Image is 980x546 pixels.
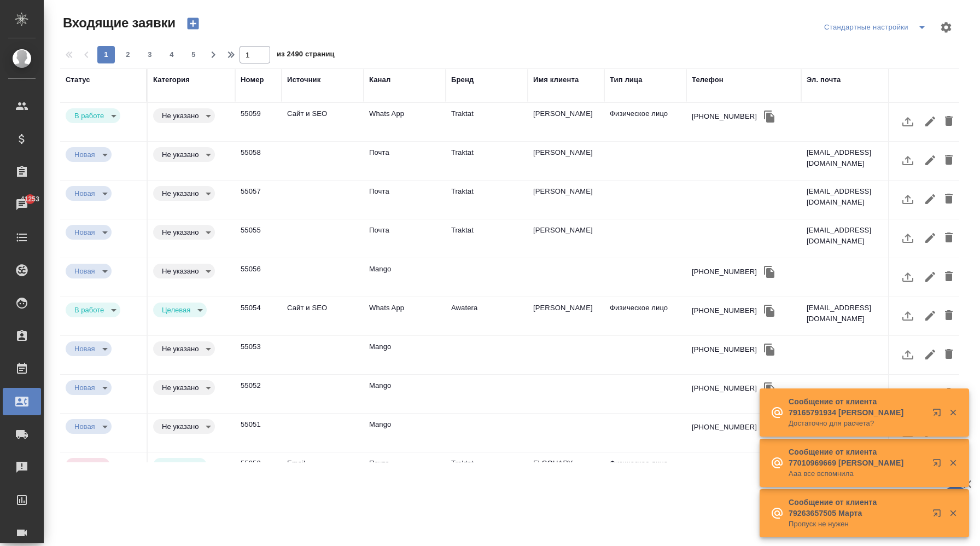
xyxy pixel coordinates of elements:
td: Почта [364,142,446,180]
button: 3 [141,46,159,63]
p: Сообщение от клиента 79165791934 [PERSON_NAME] [789,396,925,418]
div: В работе [153,458,207,473]
button: В работе [71,111,107,120]
button: Редактировать [921,264,940,290]
button: 2 [119,46,137,63]
td: Mango [364,336,446,374]
button: Открыть в новой вкладке [926,452,952,478]
button: Редактировать [921,186,940,212]
button: Удалить [940,303,958,329]
p: Сообщение от клиента 77010969669 [PERSON_NAME] [789,446,925,468]
button: Загрузить файл [895,264,921,290]
div: В работе [153,147,215,162]
div: [PHONE_NUMBER] [692,266,757,277]
td: 55058 [235,142,282,180]
td: Mango [364,414,446,452]
div: В работе [153,108,215,123]
td: 55059 [235,103,282,141]
button: Скопировать [761,341,778,358]
div: В работе [66,380,112,395]
div: В работе [153,186,215,201]
button: Новая [71,266,98,276]
button: Не указано [159,422,202,431]
button: Загрузить файл [895,225,921,251]
td: 55051 [235,414,282,452]
button: Целевая [159,461,194,470]
td: 55052 [235,375,282,413]
button: Загрузить файл [895,303,921,329]
div: В работе [153,419,215,434]
td: 55056 [235,258,282,297]
td: Whats App [364,103,446,141]
button: Закрыть [942,408,964,417]
button: Новая [71,150,98,159]
td: 55055 [235,219,282,258]
button: Закрыть [942,508,964,518]
div: Тип лица [610,74,643,85]
div: Категория [153,74,190,85]
p: [EMAIL_ADDRESS][DOMAIN_NAME] [807,303,889,324]
div: В работе [66,186,112,201]
button: Скопировать [761,108,778,125]
td: 55053 [235,336,282,374]
span: из 2490 страниц [277,48,335,63]
button: Скопировать [761,303,778,319]
div: [PHONE_NUMBER] [692,422,757,433]
p: Сообщение от клиента 79263657505 Марта [789,497,925,519]
button: Загрузить файл [895,341,921,368]
button: 4 [163,46,180,63]
button: Редактировать [921,303,940,329]
span: Настроить таблицу [933,14,959,40]
div: split button [821,19,933,36]
span: 5 [185,49,202,60]
td: Сайт и SEO [282,297,364,335]
span: 2 [119,49,137,60]
button: Новая [71,383,98,392]
div: В работе [66,341,112,356]
td: 55054 [235,297,282,335]
button: Не указано [159,266,202,276]
td: [PERSON_NAME] [528,219,604,258]
p: [EMAIL_ADDRESS][DOMAIN_NAME] [807,147,889,169]
button: Открыть в новой вкладке [926,402,952,428]
td: [PERSON_NAME] [528,297,604,335]
td: Traktat [446,103,528,141]
button: Редактировать [921,147,940,173]
div: В работе [153,341,215,356]
div: В работе [153,380,215,395]
button: Новая [71,422,98,431]
td: Traktat [446,452,528,491]
td: Физическое лицо [604,452,686,491]
button: Не указано [159,111,202,120]
td: Awatera [446,297,528,335]
td: Почта [364,181,446,219]
button: Не указано [159,228,202,237]
div: Статус [66,74,90,85]
td: Почта [364,452,446,491]
a: 41253 [3,191,41,218]
p: [EMAIL_ADDRESS][DOMAIN_NAME] [807,186,889,208]
button: Удалить [940,225,958,251]
button: Редактировать [921,341,940,368]
td: 55057 [235,181,282,219]
div: В работе [66,225,112,240]
button: Не указано [159,383,202,392]
td: Mango [364,258,446,297]
p: Достаточно для расчета? [789,418,925,429]
button: Загрузить файл [895,108,921,135]
p: Ааа все вспомнила [789,468,925,479]
div: В работе [66,108,120,123]
button: Загрузить файл [895,380,921,406]
div: Имя клиента [533,74,579,85]
button: Закрыть [942,458,964,468]
div: Эл. почта [807,74,841,85]
button: Удалить [940,186,958,212]
button: Не указано [159,344,202,353]
td: Физическое лицо [604,103,686,141]
div: Номер [241,74,264,85]
button: Открыть в новой вкладке [926,502,952,528]
button: Создать [180,14,206,33]
div: В работе [66,458,110,473]
td: Почта [364,219,446,258]
span: 4 [163,49,180,60]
